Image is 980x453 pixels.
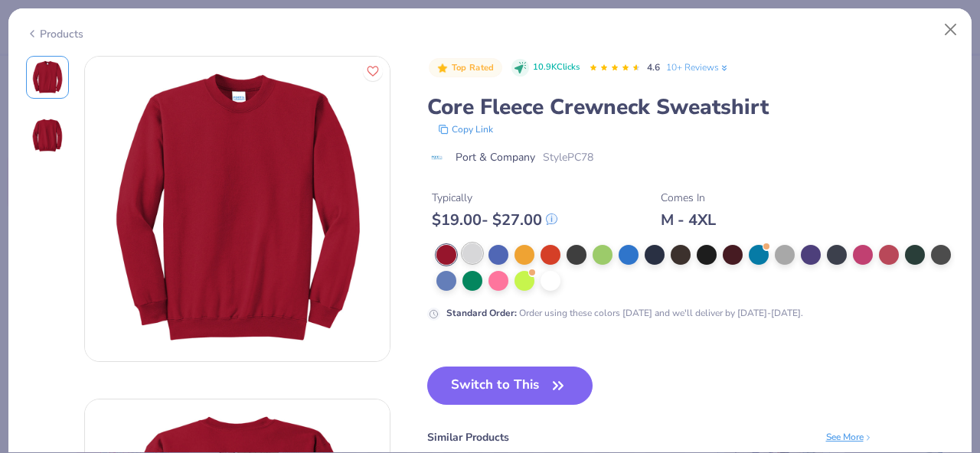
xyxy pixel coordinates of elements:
span: Top Rated [452,64,495,72]
button: Close [936,15,965,44]
div: Products [26,26,83,42]
div: Core Fleece Crewneck Sweatshirt [427,93,955,122]
button: Switch to This [427,367,593,405]
span: 4.6 [647,61,660,73]
img: Front [85,57,390,361]
div: 4.6 Stars [589,56,641,80]
div: Typically [432,190,557,206]
a: 10+ Reviews [666,60,730,74]
img: Back [29,117,66,154]
img: Top Rated sort [436,62,449,74]
span: Style PC78 [543,149,593,165]
div: See More [826,430,873,444]
span: Port & Company [456,149,535,165]
span: 10.9K Clicks [533,61,580,74]
button: copy to clipboard [433,122,498,137]
img: brand logo [427,152,448,164]
div: M - 4XL [661,210,716,230]
div: Comes In [661,190,716,206]
div: $ 19.00 - $ 27.00 [432,210,557,230]
div: Order using these colors [DATE] and we'll deliver by [DATE]-[DATE]. [446,306,803,320]
button: Like [363,61,383,81]
button: Badge Button [429,58,502,78]
img: Front [29,59,66,96]
div: Similar Products [427,429,509,445]
strong: Standard Order : [446,307,517,319]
